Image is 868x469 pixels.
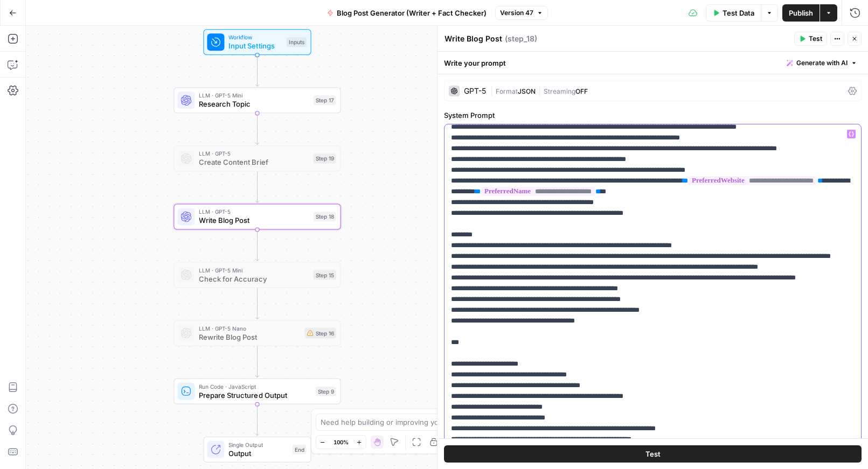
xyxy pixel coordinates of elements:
span: LLM · GPT-5 Mini [199,91,309,100]
span: Research Topic [199,99,309,109]
span: LLM · GPT-5 [199,149,309,158]
div: Run Code · JavaScriptPrepare Structured OutputStep 9 [173,379,341,404]
div: LLM · GPT-5 NanoRewrite Blog PostStep 16 [173,320,341,346]
span: | [490,85,496,96]
g: Edge from step_18 to step_15 [255,229,259,261]
g: Edge from step_19 to step_18 [255,171,259,202]
span: Workflow [228,33,282,41]
span: Output [228,448,288,459]
div: Step 15 [314,270,336,280]
span: Generate with AI [796,58,848,68]
span: Streaming [544,87,575,95]
button: Test Data [706,4,761,22]
label: System Prompt [444,110,862,121]
span: Write Blog Post [199,215,309,226]
span: Single Output [228,440,288,449]
div: Step 9 [316,387,336,396]
span: Blog Post Generator (Writer + Fact Checker) [337,8,487,18]
div: Step 19 [314,153,336,163]
div: Single OutputOutputEnd [173,437,341,463]
button: Generate with AI [782,56,862,70]
div: Write your prompt [438,52,868,74]
span: Run Code · JavaScript [199,382,311,391]
span: LLM · GPT-5 Mini [199,266,309,275]
span: Version 47 [500,8,533,18]
textarea: Write Blog Post [445,33,502,44]
div: Step 18 [314,212,336,221]
div: LLM · GPT-5 MiniCheck for AccuracyStep 15 [173,262,341,288]
span: Create Content Brief [199,157,309,167]
span: JSON [518,87,536,95]
div: LLM · GPT-5 MiniResearch TopicStep 17 [173,87,341,113]
span: Rewrite Blog Post [199,332,300,342]
span: Test [809,34,822,44]
span: OFF [575,87,588,95]
div: LLM · GPT-5Create Content BriefStep 19 [173,145,341,171]
button: Version 47 [495,6,548,20]
span: Input Settings [228,40,282,51]
g: Edge from step_16 to step_9 [255,346,259,377]
div: WorkflowInput SettingsInputs [173,29,341,55]
button: Publish [782,4,820,22]
span: | [536,85,544,96]
span: Prepare Structured Output [199,390,311,401]
span: LLM · GPT-5 [199,207,309,216]
g: Edge from step_17 to step_19 [255,113,259,144]
div: Inputs [287,37,307,47]
div: Step 16 [305,328,336,339]
span: Check for Accuracy [199,274,309,284]
span: LLM · GPT-5 Nano [199,324,300,333]
div: End [293,445,307,454]
span: Publish [789,8,813,18]
div: GPT-5 [464,87,486,95]
g: Edge from step_15 to step_16 [255,288,259,319]
span: Test [645,449,661,459]
button: Test [794,32,827,46]
span: 100% [334,438,349,446]
div: LLM · GPT-5Write Blog PostStep 18 [173,204,341,229]
span: ( step_18 ) [505,33,537,44]
span: Format [496,87,518,95]
g: Edge from start to step_17 [255,55,259,86]
div: Step 17 [314,95,336,105]
g: Edge from step_9 to end [255,404,259,436]
button: Test [444,445,862,463]
button: Blog Post Generator (Writer + Fact Checker) [321,4,493,22]
span: Test Data [723,8,754,18]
